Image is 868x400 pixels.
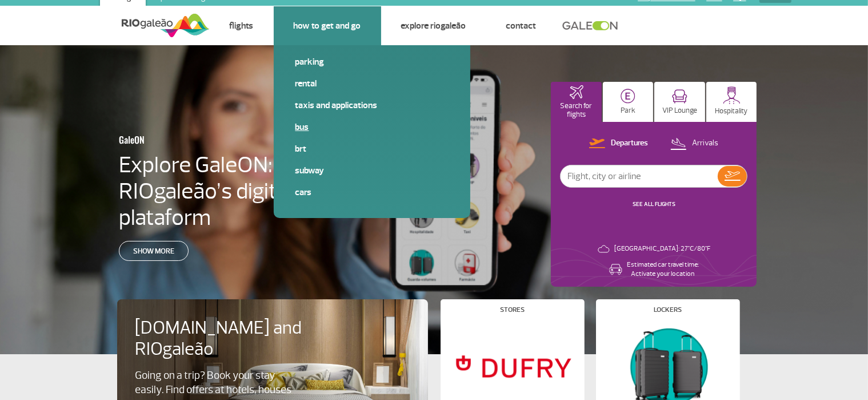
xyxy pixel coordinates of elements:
[401,20,466,31] a: Explore RIOgaleão
[119,241,189,261] a: Show more
[633,200,675,208] a: SEE ALL FLIGHTS
[294,20,361,31] a: How to get and go
[614,244,710,254] p: [GEOGRAPHIC_DATA]: 27°C/80°F
[723,86,741,104] img: hospitality.svg
[586,136,651,151] button: Departures
[611,138,648,149] p: Departures
[295,99,449,112] a: Taxis and applications
[295,186,449,199] a: Cars
[230,20,254,31] a: Flights
[295,142,449,155] a: BRT
[662,106,697,115] p: VIP Lounge
[561,165,718,187] input: Flight, city or airline
[506,20,537,31] a: Contact
[551,82,602,122] button: Search for flights
[706,82,757,122] button: Hospitality
[654,82,705,122] button: VIP Lounge
[654,307,682,313] h4: Lockers
[295,77,449,90] a: Rental
[135,318,317,360] h4: [DOMAIN_NAME] and RIOgaleão
[119,152,366,231] h4: Explore GaleON: RIOgaleão’s digital plataform
[692,138,718,149] p: Arrivals
[715,107,748,116] p: Hospitality
[295,121,449,133] a: Bus
[667,136,722,151] button: Arrivals
[500,307,525,313] h4: Stores
[672,89,687,104] img: vipRoom.svg
[627,260,699,279] p: Estimated car travel time: Activate your location
[570,85,583,99] img: airplaneHomeActive.svg
[629,200,679,209] button: SEE ALL FLIGHTS
[295,56,449,68] a: Parking
[621,106,635,115] p: Park
[295,164,449,177] a: Subway
[557,102,596,119] p: Search for flights
[621,89,635,104] img: carParkingHome.svg
[119,128,310,152] h3: GaleON
[603,82,654,122] button: Park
